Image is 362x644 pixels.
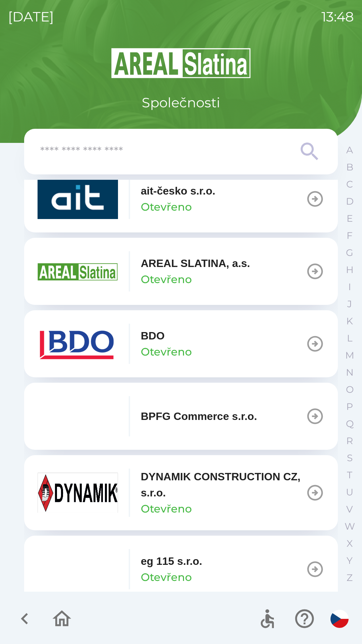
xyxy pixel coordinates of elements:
[24,47,338,79] img: Logo
[341,552,358,569] button: Y
[346,401,353,413] p: P
[341,569,358,586] button: Z
[24,383,338,450] button: BPFG Commerce s.r.o.
[321,7,354,27] p: 13:48
[24,165,338,232] button: ait-česko s.r.o.Otevřeno
[345,521,355,532] p: W
[348,281,351,293] p: I
[341,193,358,210] button: D
[341,415,358,432] button: Q
[346,503,353,515] p: V
[346,315,353,327] p: K
[347,298,352,310] p: J
[341,381,358,398] button: O
[346,264,354,276] p: H
[38,473,118,513] img: 9aa1c191-0426-4a03-845b-4981a011e109.jpeg
[24,238,338,305] button: AREAL SLATINA, a.s.Otevřeno
[347,538,353,549] p: X
[38,179,118,219] img: 40b5cfbb-27b1-4737-80dc-99d800fbabba.png
[141,408,257,424] p: BPFG Commerce s.r.o.
[38,324,118,364] img: ae7449ef-04f1-48ed-85b5-e61960c78b50.png
[341,449,358,467] button: S
[141,183,215,199] p: ait-česko s.r.o.
[346,178,353,190] p: C
[8,7,54,27] p: [DATE]
[341,518,358,535] button: W
[341,467,358,484] button: T
[141,501,192,517] p: Otevřeno
[347,452,353,464] p: S
[141,271,192,287] p: Otevřeno
[347,469,352,481] p: T
[24,310,338,377] button: BDOOtevřeno
[346,161,353,173] p: B
[341,484,358,501] button: U
[341,501,358,518] button: V
[341,313,358,330] button: K
[341,142,358,159] button: A
[341,227,358,244] button: F
[346,367,354,378] p: N
[141,344,192,360] p: Otevřeno
[347,332,352,344] p: L
[341,244,358,261] button: G
[141,199,192,215] p: Otevřeno
[346,196,354,207] p: D
[38,396,118,436] img: f3b1b367-54a7-43c8-9d7e-84e812667233.png
[341,159,358,176] button: B
[142,93,220,113] p: Společnosti
[330,610,349,628] img: cs flag
[341,261,358,278] button: H
[345,350,354,361] p: M
[38,251,118,291] img: aad3f322-fb90-43a2-be23-5ead3ef36ce5.png
[347,572,353,584] p: Z
[341,398,358,415] button: P
[341,278,358,296] button: I
[341,535,358,552] button: X
[24,536,338,603] button: eg 115 s.r.o.Otevřeno
[141,553,202,569] p: eg 115 s.r.o.
[341,347,358,364] button: M
[141,569,192,585] p: Otevřeno
[141,469,306,501] p: DYNAMIK CONSTRUCTION CZ, s.r.o.
[346,435,353,447] p: R
[346,486,353,498] p: U
[346,247,353,259] p: G
[347,555,353,567] p: Y
[341,176,358,193] button: C
[347,230,353,241] p: F
[341,330,358,347] button: L
[346,144,353,156] p: A
[141,328,165,344] p: BDO
[346,418,354,430] p: Q
[347,213,353,224] p: E
[341,210,358,227] button: E
[346,384,354,395] p: O
[141,255,250,271] p: AREAL SLATINA, a.s.
[38,549,118,589] img: 1a4889b5-dc5b-4fa6-815e-e1339c265386.png
[341,432,358,449] button: R
[341,364,358,381] button: N
[341,296,358,313] button: J
[24,455,338,530] button: DYNAMIK CONSTRUCTION CZ, s.r.o.Otevřeno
